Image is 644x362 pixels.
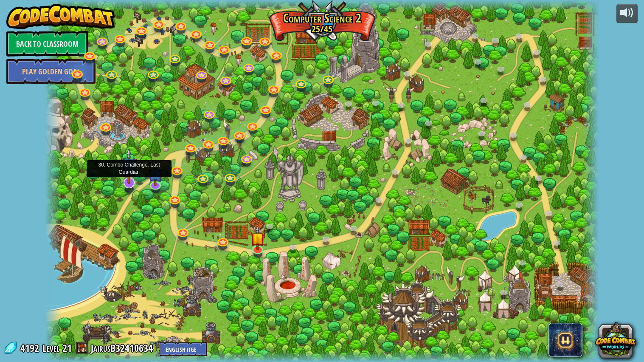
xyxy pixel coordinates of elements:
span: 4192 [20,341,42,355]
a: Play Golden Goal [6,59,96,84]
a: Back to Classroom [6,31,88,57]
span: 21 [62,341,72,355]
img: level-banner-started.png [250,226,265,251]
button: Adjust volume [616,4,638,24]
a: JairusB32410634 [91,341,155,355]
img: level-banner-unstarted-subscriber.png [148,161,163,187]
img: CodeCombat - Learn how to code by playing a game [6,4,115,29]
img: level-banner-unstarted-subscriber.png [121,147,137,184]
span: Level [42,341,59,355]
